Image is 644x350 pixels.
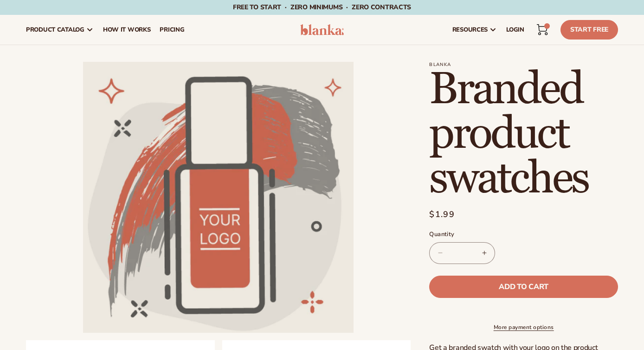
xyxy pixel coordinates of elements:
a: pricing [155,15,189,45]
label: Quantity [429,230,618,239]
a: How It Works [98,15,155,45]
span: pricing [160,26,184,33]
span: 1 [547,23,547,29]
a: LOGIN [502,15,529,45]
a: resources [448,15,502,45]
button: Add to cart [429,276,618,298]
a: product catalog [21,15,98,45]
span: LOGIN [506,26,524,33]
span: Free to start · ZERO minimums · ZERO contracts [233,3,411,12]
h1: Branded product swatches [429,67,618,201]
p: Blanka [429,62,618,67]
span: resources [452,26,488,33]
span: $1.99 [429,208,455,221]
span: How It Works [103,26,151,33]
span: Add to cart [499,283,548,291]
img: logo [300,24,344,35]
span: product catalog [26,26,84,33]
a: Start Free [560,20,618,40]
a: More payment options [429,323,618,331]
